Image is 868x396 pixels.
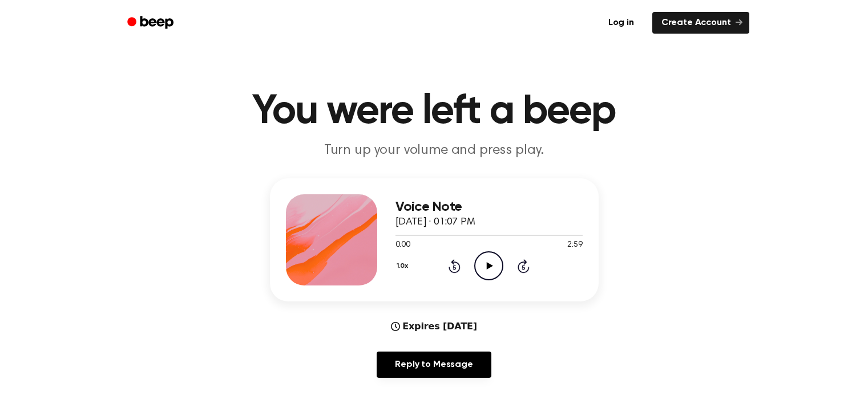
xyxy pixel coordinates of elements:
span: [DATE] · 01:07 PM [395,217,475,227]
a: Reply to Message [377,352,491,378]
h1: You were left a beep [142,91,726,132]
h3: Voice Note [395,199,583,215]
span: 2:59 [567,239,582,251]
p: Turn up your volume and press play. [215,141,653,160]
span: 0:00 [395,239,410,251]
a: Beep [119,12,184,34]
div: Expires [DATE] [391,320,477,333]
a: Create Account [652,12,749,34]
button: 1.0x [395,256,413,276]
a: Log in [597,10,645,36]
